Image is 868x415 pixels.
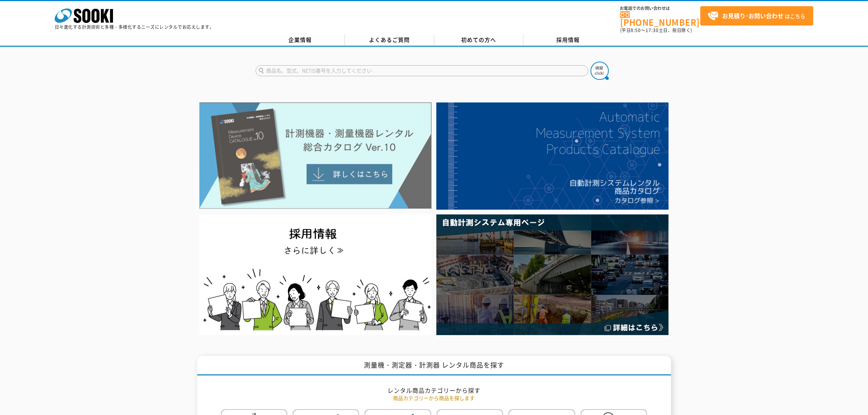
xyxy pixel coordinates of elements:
[199,102,432,209] img: Catalog Ver10
[436,214,669,335] img: 自動計測システム専用ページ
[591,62,609,80] img: btn_search.png
[256,35,345,46] a: 企業情報
[620,27,692,34] span: (平日 ～ 土日、祝日除く)
[461,36,496,44] span: 初めての方へ
[708,11,805,22] span: はこちら
[523,35,613,46] a: 採用情報
[434,35,523,46] a: 初めての方へ
[199,214,432,335] img: SOOKI recruit
[436,102,669,210] img: 自動計測システムカタログ
[620,11,700,26] a: [PHONE_NUMBER]
[256,65,588,76] input: 商品名、型式、NETIS番号を入力してください
[197,356,671,376] h1: 測量機・測定器・計測器 レンタル商品を探す
[55,25,214,29] p: 日々進化する計測技術と多種・多様化するニーズにレンタルでお応えします。
[646,27,659,34] span: 17:30
[620,6,700,11] span: お電話でのお問い合わせは
[722,11,783,20] strong: お見積り･お問い合わせ
[700,6,813,26] a: お見積り･お問い合わせはこちら
[221,394,647,402] p: 商品カテゴリーから商品を探します
[221,387,647,394] h2: レンタル商品カテゴリーから探す
[345,35,434,46] a: よくあるご質問
[631,27,641,34] span: 8:50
